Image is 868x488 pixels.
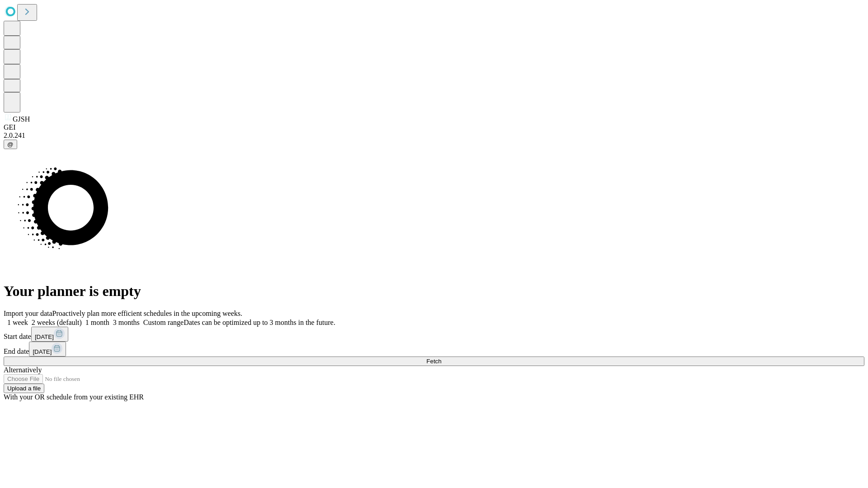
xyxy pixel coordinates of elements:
div: GEI [4,123,864,131]
span: [DATE] [35,333,54,340]
span: @ [7,141,14,148]
div: End date [4,342,864,357]
span: 1 month [85,319,109,326]
h1: Your planner is empty [4,283,864,300]
button: [DATE] [29,342,66,357]
span: Dates can be optimized up to 3 months in the future. [184,319,335,326]
span: Fetch [426,358,441,365]
span: With your OR schedule from your existing EHR [4,393,144,401]
div: 2.0.241 [4,131,864,140]
span: Custom range [143,319,184,326]
button: [DATE] [31,327,68,342]
span: [DATE] [33,348,52,355]
span: Proactively plan more efficient schedules in the upcoming weeks. [52,310,242,317]
span: 3 months [113,319,140,326]
span: Alternatively [4,366,42,374]
span: GJSH [13,115,30,123]
div: Start date [4,327,864,342]
span: 2 weeks (default) [32,319,82,326]
span: 1 week [7,319,28,326]
span: Import your data [4,310,52,317]
button: @ [4,140,17,149]
button: Fetch [4,357,864,366]
button: Upload a file [4,384,44,393]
